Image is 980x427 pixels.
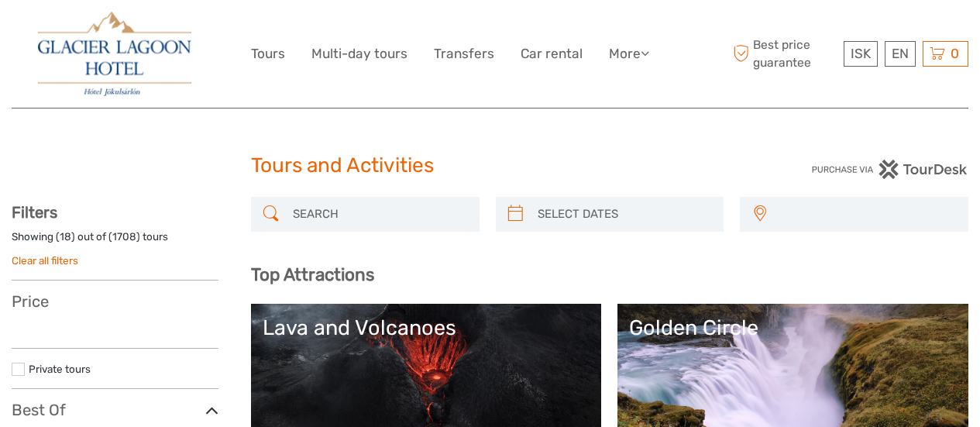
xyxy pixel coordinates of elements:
[12,401,218,419] h3: Best Of
[851,46,871,61] span: ISK
[287,201,472,228] input: SEARCH
[609,43,649,65] a: More
[263,315,590,424] a: Lava and Volcanoes
[12,229,218,253] div: Showing ( ) out of ( ) tours
[12,203,57,222] strong: Filters
[12,292,218,311] h3: Price
[521,43,583,65] a: Car rental
[434,43,494,65] a: Transfers
[251,264,374,285] b: Top Attractions
[629,315,957,340] div: Golden Circle
[885,41,916,67] div: EN
[251,43,285,65] a: Tours
[311,43,407,65] a: Multi-day tours
[729,36,840,71] span: Best price guarantee
[811,160,968,179] img: PurchaseViaTourDesk.png
[263,315,590,340] div: Lava and Volcanoes
[60,229,71,244] label: 18
[12,254,78,267] a: Clear all filters
[629,315,957,424] a: Golden Circle
[38,12,191,96] img: 2790-86ba44ba-e5e5-4a53-8ab7-28051417b7bc_logo_big.jpg
[251,153,730,178] h1: Tours and Activities
[29,363,91,375] a: Private tours
[948,46,961,61] span: 0
[112,229,136,244] label: 1708
[531,201,717,228] input: SELECT DATES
